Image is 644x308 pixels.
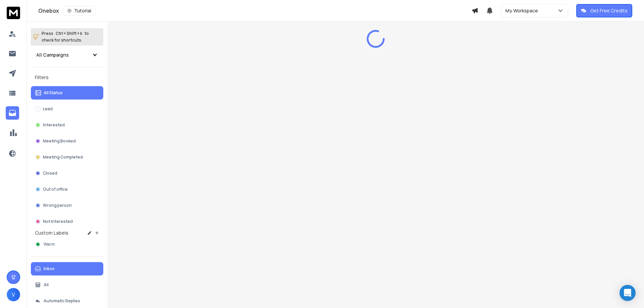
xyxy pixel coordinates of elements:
p: All Status [44,90,63,96]
button: Meeting Completed [31,150,103,164]
button: Interested [31,118,103,132]
button: All Campaigns [31,48,103,62]
button: Wrong person [31,199,103,212]
p: Interested [43,122,65,128]
button: Warm [31,238,103,251]
h1: All Campaigns [36,52,69,58]
div: Open Intercom Messenger [620,285,636,301]
button: Lead [31,102,103,116]
p: Meeting Completed [43,155,83,160]
div: Onebox [38,6,472,15]
button: Tutorial [63,6,96,15]
p: Press to check for shortcuts. [42,30,89,44]
button: Automatic Replies [31,294,103,308]
p: Not Interested [43,219,73,224]
h3: Filters [31,73,103,82]
p: Inbox [44,266,55,271]
p: Meeting Booked [43,138,76,144]
button: V [7,288,20,301]
button: Closed [31,167,103,180]
p: Wrong person [43,203,72,208]
button: Not Interested [31,215,103,228]
p: Closed [43,171,57,176]
p: Out of office [43,187,68,192]
button: Get Free Credits [576,4,632,17]
button: Out of office [31,183,103,196]
button: Meeting Booked [31,134,103,148]
p: Lead [43,106,53,112]
p: Get Free Credits [590,7,628,14]
span: Warm [44,242,55,247]
p: All [44,282,49,288]
span: Ctrl + Shift + k [55,29,83,37]
button: All [31,278,103,292]
p: My Workspace [505,7,541,14]
button: All Status [31,86,103,100]
h3: Custom Labels [35,230,68,236]
button: Inbox [31,262,103,275]
p: Automatic Replies [44,298,80,304]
